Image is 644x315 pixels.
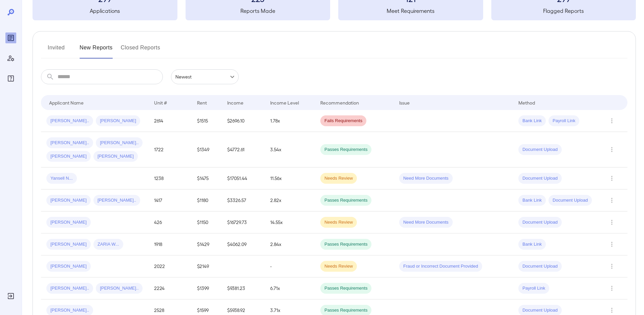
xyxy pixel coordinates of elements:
span: [PERSON_NAME].. [46,307,93,314]
span: Document Upload [518,263,562,270]
span: Needs Review [320,175,357,182]
td: 11.56x [265,167,315,189]
td: $2696.10 [222,110,265,132]
div: Manage Users [5,53,16,64]
td: 2224 [149,277,192,299]
span: [PERSON_NAME].. [93,197,140,204]
td: 2.84x [265,233,315,255]
button: Closed Reports [121,42,160,59]
td: $16729.73 [222,211,265,233]
button: Row Actions [606,217,617,228]
div: FAQ [5,73,16,84]
td: 1417 [149,189,192,211]
span: ZARIA W... [93,241,123,248]
td: $1515 [192,110,222,132]
span: Passes Requirements [320,307,371,314]
td: 1722 [149,132,192,167]
span: Document Upload [518,219,562,226]
span: Fails Requirements [320,118,366,124]
span: [PERSON_NAME] [46,241,91,248]
button: New Reports [80,42,113,59]
td: 3.54x [265,132,315,167]
span: Yansell N... [46,175,77,182]
span: [PERSON_NAME] [46,263,91,270]
span: Passes Requirements [320,285,371,292]
td: $3326.57 [222,189,265,211]
button: Row Actions [606,144,617,155]
button: Row Actions [606,239,617,250]
span: Document Upload [549,197,592,204]
div: Rent [197,98,208,107]
span: Need More Documents [399,219,453,226]
td: 1918 [149,233,192,255]
button: Row Actions [606,115,617,126]
span: Payroll Link [518,285,549,292]
span: [PERSON_NAME].. [96,140,143,146]
td: $1349 [192,132,222,167]
span: [PERSON_NAME].. [46,118,93,124]
td: 426 [149,211,192,233]
button: Row Actions [606,283,617,294]
span: [PERSON_NAME] [96,118,140,124]
td: $17051.44 [222,167,265,189]
span: [PERSON_NAME].. [96,285,143,292]
div: Log Out [5,291,16,301]
td: 6.71x [265,277,315,299]
td: 1238 [149,167,192,189]
td: $1150 [192,211,222,233]
div: Issue [399,98,410,107]
span: Document Upload [518,147,562,153]
span: Fraud or Incorrect Document Provided [399,263,482,270]
div: Applicant Name [49,98,84,107]
div: Unit # [154,98,167,107]
td: $1475 [192,167,222,189]
span: Document Upload [518,307,562,314]
span: Needs Review [320,219,357,226]
button: Invited [41,42,71,59]
td: 2022 [149,255,192,277]
td: - [265,255,315,277]
span: Bank Link [518,197,546,204]
td: $4062.09 [222,233,265,255]
td: $1429 [192,233,222,255]
span: Passes Requirements [320,241,371,248]
td: $2149 [192,255,222,277]
div: Method [518,98,535,107]
span: Document Upload [518,175,562,182]
span: [PERSON_NAME].. [46,285,93,292]
span: Passes Requirements [320,147,371,153]
div: Newest [171,69,239,84]
td: $1180 [192,189,222,211]
td: $9381.23 [222,277,265,299]
div: Income [227,98,243,107]
span: [PERSON_NAME] [46,197,91,204]
h5: Applications [33,7,177,15]
button: Row Actions [606,173,617,184]
button: Row Actions [606,261,617,272]
td: $4772.61 [222,132,265,167]
span: [PERSON_NAME] [93,153,138,160]
span: [PERSON_NAME].. [46,140,93,146]
span: Payroll Link [549,118,579,124]
td: 14.55x [265,211,315,233]
h5: Reports Made [186,7,330,15]
td: 2.82x [265,189,315,211]
span: [PERSON_NAME] [46,153,91,160]
span: Bank Link [518,118,546,124]
h5: Meet Requirements [338,7,483,15]
div: Recommendation [320,98,359,107]
div: Reports [5,32,16,43]
span: Passes Requirements [320,197,371,204]
h5: Flagged Reports [491,7,636,15]
td: 1.78x [265,110,315,132]
span: Bank Link [518,241,546,248]
span: Need More Documents [399,175,453,182]
div: Income Level [270,98,299,107]
span: Needs Review [320,263,357,270]
td: $1399 [192,277,222,299]
td: 2614 [149,110,192,132]
span: [PERSON_NAME] [46,219,91,226]
button: Row Actions [606,195,617,206]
